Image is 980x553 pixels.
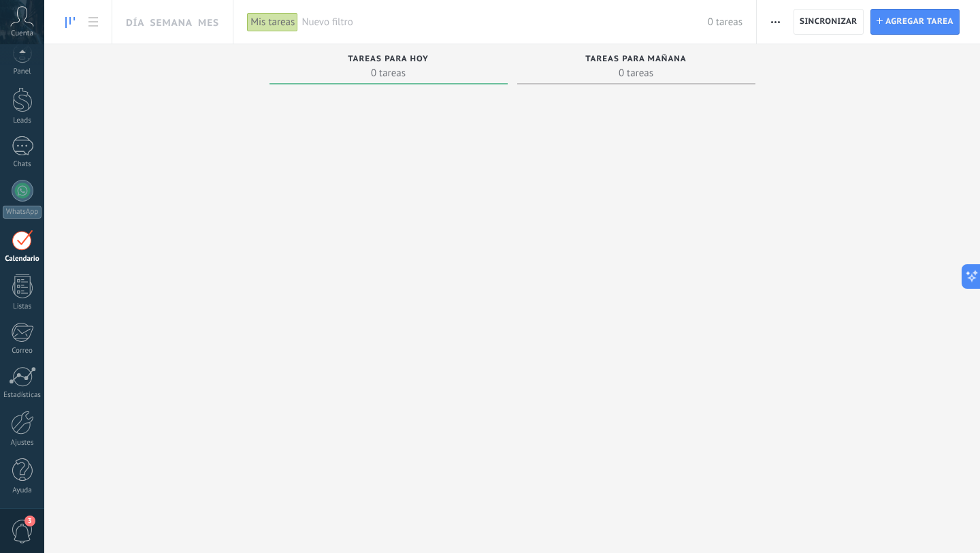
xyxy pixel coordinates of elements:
[3,67,42,76] div: Panel
[11,29,33,38] span: Cuenta
[3,255,42,264] div: Calendario
[276,66,501,80] span: 0 tareas
[3,116,42,125] div: Leads
[524,54,749,66] div: Tareas para mañana
[524,66,749,80] span: 0 tareas
[3,206,42,219] div: WhatsApp
[870,9,960,35] button: Agregar tarea
[800,18,857,26] span: Sincronizar
[3,391,42,400] div: Estadísticas
[3,160,42,169] div: Chats
[3,302,42,311] div: Listas
[3,347,42,355] div: Correo
[708,16,742,29] span: 0 tareas
[24,516,35,526] span: 3
[276,54,501,66] div: Tareas para hoy
[885,10,953,34] span: Agregar tarea
[348,54,429,64] span: Tareas para hoy
[585,54,687,64] span: Tareas para mañana
[247,12,298,32] div: Mis tareas
[3,486,42,495] div: Ayuda
[301,16,707,29] span: Nuevo filtro
[3,439,42,447] div: Ajustes
[794,9,864,35] button: Sincronizar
